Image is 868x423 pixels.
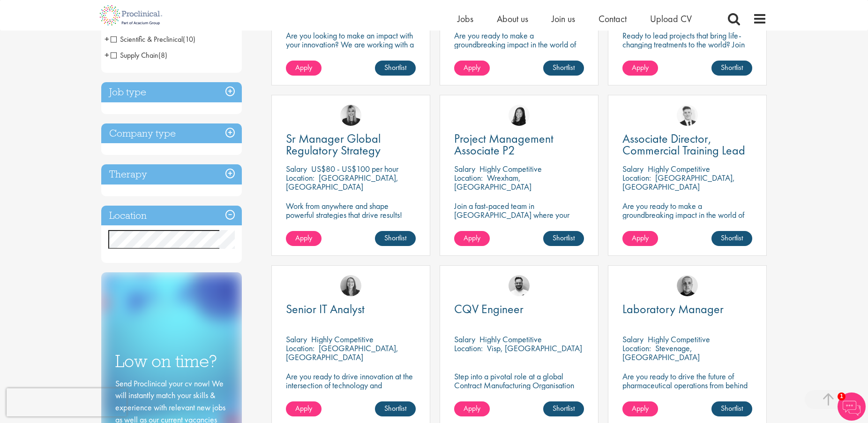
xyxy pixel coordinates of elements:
[454,163,475,174] span: Salary
[286,61,322,76] a: Apply
[311,334,374,345] p: Highly Competitive
[111,50,158,60] span: Supply Chain
[286,301,365,317] span: Senior IT Analyst
[101,82,242,102] h3: Job type
[111,34,195,44] span: Scientific & Preclinical
[340,275,361,296] img: Mia Kellerman
[622,301,724,317] span: Laboratory Manager
[454,31,584,76] p: Are you ready to make a groundbreaking impact in the world of biotechnology? Join a growing compa...
[543,401,584,416] a: Shortlist
[311,163,398,174] p: US$80 - US$100 per hour
[375,61,416,76] a: Shortlist
[650,13,692,25] a: Upload CV
[622,163,644,174] span: Salary
[711,61,752,76] a: Shortlist
[111,50,167,60] span: Supply Chain
[622,372,752,416] p: Are you ready to drive the future of pharmaceutical operations from behind the scenes? Looking to...
[622,303,752,315] a: Laboratory Manager
[622,61,658,76] a: Apply
[464,62,480,72] span: Apply
[632,403,649,413] span: Apply
[295,403,312,413] span: Apply
[340,105,361,126] img: Janelle Jones
[286,131,381,158] span: Sr Manager Global Regulatory Strategy
[509,105,530,126] img: Numhom Sudsok
[487,343,582,354] p: Visp, [GEOGRAPHIC_DATA]
[454,131,554,158] span: Project Management Associate P2
[7,388,127,416] iframe: reCAPTCHA
[632,233,649,243] span: Apply
[464,233,480,243] span: Apply
[479,334,542,345] p: Highly Competitive
[543,231,584,246] a: Shortlist
[509,275,530,296] img: Emile De Beer
[454,343,483,354] span: Location:
[838,392,866,421] img: Chatbot
[286,334,307,345] span: Salary
[479,163,542,174] p: Highly Competitive
[286,201,416,246] p: Work from anywhere and shape powerful strategies that drive results! Enjoy the freedom of remote ...
[286,163,307,174] span: Salary
[622,343,700,362] p: Stevenage, [GEOGRAPHIC_DATA]
[286,303,416,315] a: Senior IT Analyst
[101,206,242,226] h3: Location
[648,163,710,174] p: Highly Competitive
[286,372,416,416] p: Are you ready to drive innovation at the intersection of technology and healthcare, transforming ...
[286,172,398,192] p: [GEOGRAPHIC_DATA], [GEOGRAPHIC_DATA]
[454,301,524,317] span: CQV Engineer
[677,105,698,126] a: Nicolas Daniel
[286,343,398,362] p: [GEOGRAPHIC_DATA], [GEOGRAPHIC_DATA]
[375,231,416,246] a: Shortlist
[838,392,846,400] span: 1
[101,164,242,185] h3: Therapy
[454,133,584,156] a: Project Management Associate P2
[622,201,752,246] p: Are you ready to make a groundbreaking impact in the world of biotechnology? Join a growing compa...
[454,372,584,408] p: Step into a pivotal role at a global Contract Manufacturing Organisation and help shape the futur...
[115,352,228,370] h3: Low on time?
[622,131,745,158] span: Associate Director, Commercial Training Lead
[111,34,183,44] span: Scientific & Preclinical
[183,34,195,44] span: (10)
[622,172,735,192] p: [GEOGRAPHIC_DATA], [GEOGRAPHIC_DATA]
[711,231,752,246] a: Shortlist
[552,13,575,25] a: Join us
[543,61,584,76] a: Shortlist
[286,133,416,156] a: Sr Manager Global Regulatory Strategy
[286,31,416,76] p: Are you looking to make an impact with your innovation? We are working with a well-established ph...
[295,62,312,72] span: Apply
[286,231,322,246] a: Apply
[622,172,651,183] span: Location:
[454,172,531,192] p: Wrexham, [GEOGRAPHIC_DATA]
[648,334,710,345] p: Highly Competitive
[622,343,651,354] span: Location:
[105,32,109,46] span: +
[464,403,480,413] span: Apply
[677,275,698,296] a: Harry Budge
[457,13,473,25] a: Jobs
[497,13,528,25] a: About us
[295,233,312,243] span: Apply
[101,123,242,144] h3: Company type
[599,13,627,25] a: Contact
[622,133,752,156] a: Associate Director, Commercial Training Lead
[286,401,322,416] a: Apply
[454,231,490,246] a: Apply
[286,172,314,183] span: Location:
[105,48,109,62] span: +
[622,31,752,76] p: Ready to lead projects that bring life-changing treatments to the world? Join our client at the f...
[454,303,584,315] a: CQV Engineer
[454,334,475,345] span: Salary
[454,172,483,183] span: Location:
[454,201,584,246] p: Join a fast-paced team in [GEOGRAPHIC_DATA] where your project skills and scientific savvy drive ...
[286,343,314,354] span: Location:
